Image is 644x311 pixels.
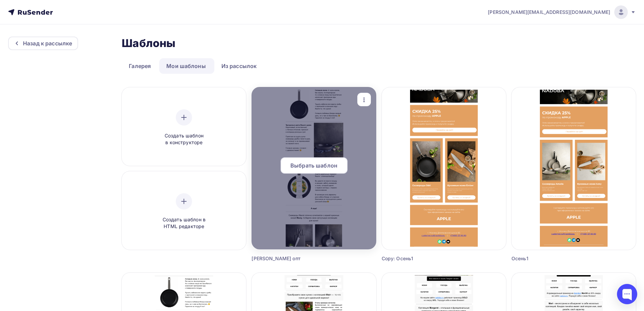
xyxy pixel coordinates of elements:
[488,5,636,19] a: [PERSON_NAME][EMAIL_ADDRESS][DOMAIN_NAME]
[382,255,475,262] div: Copy: Осень1
[122,58,158,74] a: Галерея
[488,9,610,16] span: [PERSON_NAME][EMAIL_ADDRESS][DOMAIN_NAME]
[511,255,605,262] div: Осень1
[159,58,213,74] a: Мои шаблоны
[214,58,264,74] a: Из рассылок
[122,37,175,50] h2: Шаблоны
[252,255,345,262] div: [PERSON_NAME] опт
[152,216,216,230] span: Создать шаблон в HTML редакторе
[152,132,216,146] span: Создать шаблон в конструкторе
[23,39,72,47] div: Назад к рассылке
[290,161,337,170] span: Выбрать шаблон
